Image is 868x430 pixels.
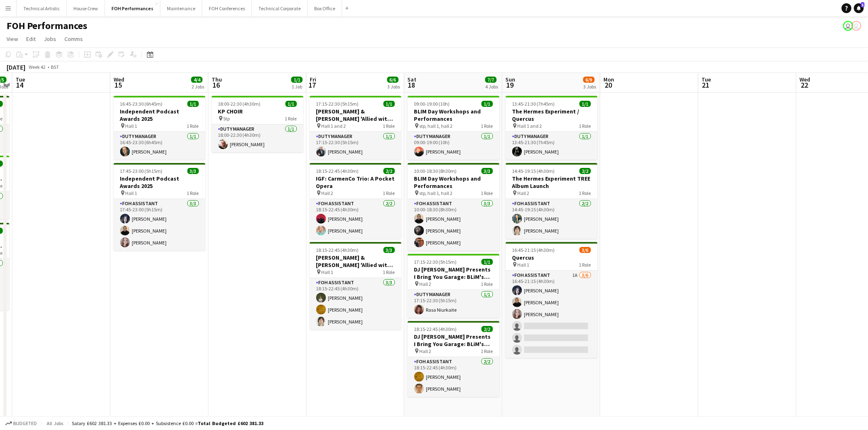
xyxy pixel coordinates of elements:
span: Tue [16,76,25,83]
span: 1/1 [286,101,297,107]
app-card-role: FOH Assistant3/318:15-22:45 (4h30m)[PERSON_NAME][PERSON_NAME][PERSON_NAME] [310,278,402,330]
span: 13:45-21:30 (7h45m) [512,101,555,107]
span: 1 Role [481,348,493,354]
app-job-card: 17:45-23:00 (5h15m)3/3Independent Podcast Awards 2025 Hall 11 RoleFOH Assistant3/317:45-23:00 (5h... [114,163,206,251]
span: Jobs [44,35,56,43]
button: Box Office [308,0,342,16]
app-job-card: 17:15-22:30 (5h15m)1/1[PERSON_NAME] & [PERSON_NAME] 'Allied with Nature' Album Launch /IGF: Carme... [310,96,402,160]
h3: Quercus [506,254,598,261]
button: Maintenance [160,0,202,16]
span: 1 Role [383,190,395,196]
h3: Independent Podcast Awards 2025 [114,108,206,122]
span: 3/3 [187,168,199,174]
span: Hall 1 [126,123,137,129]
span: Comms [64,35,83,43]
span: 1/1 [187,101,199,107]
app-card-role: FOH Assistant2/218:15-22:45 (4h30m)[PERSON_NAME][PERSON_NAME] [310,199,402,239]
app-card-role: Duty Manager1/116:45-23:30 (6h45m)[PERSON_NAME] [114,132,206,160]
app-card-role: Duty Manager1/117:15-22:30 (5h15m)[PERSON_NAME] [310,132,402,160]
app-job-card: 18:15-22:45 (4h30m)2/2DJ [PERSON_NAME] Presents I Bring You Garage: BLiM's 5th Anniversary Celebr... [408,321,500,397]
span: stp, hall 1, hall 2 [420,190,453,196]
span: Thu [212,76,222,83]
span: 1 Role [481,190,493,196]
app-card-role: FOH Assistant3/310:00-18:30 (8h30m)[PERSON_NAME][PERSON_NAME][PERSON_NAME] [408,199,500,251]
span: 6/6 [387,77,399,83]
div: BST [51,64,59,70]
span: 6/9 [583,77,595,83]
span: 3/3 [384,247,395,253]
span: 1 Role [579,262,591,268]
span: Hall 2 [420,348,432,354]
span: 16 [210,80,222,90]
span: Week 42 [27,64,48,70]
div: 4 Jobs [486,84,498,90]
div: 18:15-22:45 (4h30m)3/3[PERSON_NAME] & [PERSON_NAME] 'Allied with Nature' Album Launch Hall 11 Rol... [310,242,402,330]
span: 2/2 [384,168,395,174]
a: Jobs [41,34,59,44]
span: 09:00-19:00 (10h) [414,101,450,107]
app-job-card: 14:45-19:15 (4h30m)2/2The Hermes Experiment TREE Album Launch Hall 21 RoleFOH Assistant2/214:45-1... [506,163,598,239]
span: Budgeted [13,421,37,426]
app-job-card: 09:00-19:00 (10h)1/1BLIM Day Workshops and Performances stp, hall 1, hall 21 RoleDuty Manager1/10... [408,96,500,160]
span: 10:00-18:30 (8h30m) [414,168,457,174]
span: 15 [112,80,124,90]
div: 3 Jobs [388,84,400,90]
app-card-role: FOH Assistant1A3/616:45-21:15 (4h30m)[PERSON_NAME][PERSON_NAME][PERSON_NAME] [506,271,598,358]
span: 1/1 [291,77,303,83]
span: 1 Role [383,269,395,275]
app-card-role: Duty Manager1/109:00-19:00 (10h)[PERSON_NAME] [408,132,500,160]
span: Sat [408,76,417,83]
span: 1 Role [187,123,199,129]
span: 17:15-22:30 (5h15m) [316,101,359,107]
span: 19 [505,80,516,90]
div: [DATE] [7,63,25,71]
app-job-card: 18:00-22:30 (4h30m)1/1KP CHOIR Stp1 RoleDuty Manager1/118:00-22:30 (4h30m)[PERSON_NAME] [212,96,304,152]
span: View [7,35,18,43]
span: 7/7 [485,77,497,83]
button: House Crew [67,0,105,16]
div: Salary £602 381.33 + Expenses £0.00 + Subsistence £0.00 = [72,420,263,426]
div: 1 Job [292,84,302,90]
span: 17 [308,80,316,90]
h3: DJ [PERSON_NAME] Presents I Bring You Garage: BLiM's 5th Anniversary Celebration [408,266,500,281]
h3: BLIM Day Workshops and Performances [408,175,500,190]
span: Edit [26,35,36,43]
app-job-card: 10:00-18:30 (8h30m)3/3BLIM Day Workshops and Performances stp, hall 1, hall 21 RoleFOH Assistant3... [408,163,500,251]
h3: IGF: CarmenCo Trio: A Pocket Opera [310,175,402,190]
h3: [PERSON_NAME] & [PERSON_NAME] 'Allied with Nature' Album Launch /IGF: CarmenCo Trio: A Pocket Opera [310,108,402,122]
span: 18:15-22:45 (4h30m) [414,326,457,332]
a: Comms [61,34,86,44]
span: 1 Role [579,190,591,196]
span: 1/1 [384,101,395,107]
span: Hall 1 [126,190,137,196]
app-job-card: 16:45-23:30 (6h45m)1/1Independent Podcast Awards 2025 Hall 11 RoleDuty Manager1/116:45-23:30 (6h4... [114,96,206,160]
span: stp, hall 1, hall 2 [420,123,453,129]
span: 1/1 [482,259,493,265]
span: 21 [701,80,711,90]
div: 18:15-22:45 (4h30m)2/2IGF: CarmenCo Trio: A Pocket Opera Hall 21 RoleFOH Assistant2/218:15-22:45 ... [310,163,402,239]
span: 16:45-21:15 (4h30m) [512,247,555,253]
span: Fri [310,76,316,83]
span: 1 Role [481,123,493,129]
span: 1/1 [580,101,591,107]
span: All jobs [45,420,65,426]
span: 3/3 [482,168,493,174]
h3: Independent Podcast Awards 2025 [114,175,206,190]
span: Wed [114,76,124,83]
div: 3 Jobs [584,84,596,90]
app-card-role: FOH Assistant2/214:45-19:15 (4h30m)[PERSON_NAME][PERSON_NAME] [506,199,598,239]
a: View [3,34,21,44]
span: 22 [799,80,811,90]
app-user-avatar: Sally PERM Pochciol [843,21,853,31]
app-card-role: Duty Manager1/113:45-21:30 (7h45m)[PERSON_NAME] [506,132,598,160]
span: Hall 1 [322,269,333,275]
button: Budgeted [4,419,38,428]
div: 17:15-22:30 (5h15m)1/1DJ [PERSON_NAME] Presents I Bring You Garage: BLiM's 5th Anniversary Celebr... [408,254,500,318]
h1: FOH Performances [7,20,87,32]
